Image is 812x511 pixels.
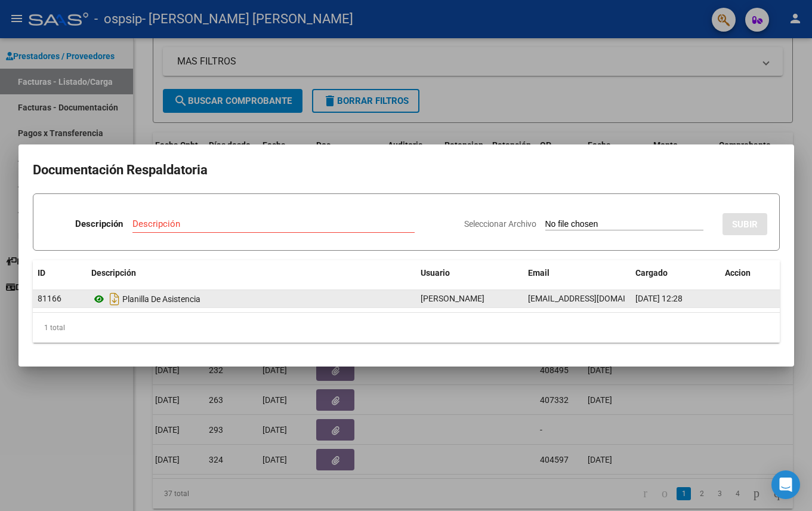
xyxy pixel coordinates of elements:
[421,294,484,303] span: [PERSON_NAME]
[75,217,123,231] p: Descripción
[720,260,780,286] datatable-header-cell: Accion
[33,159,780,181] h2: Documentación Respaldatoria
[416,260,523,286] datatable-header-cell: Usuario
[91,268,136,278] span: Descripción
[723,213,767,235] button: SUBIR
[732,219,758,230] span: SUBIR
[771,470,800,499] div: Open Intercom Messenger
[464,219,536,229] span: Seleccionar Archivo
[523,260,631,286] datatable-header-cell: Email
[107,290,122,309] i: Descargar documento
[635,268,668,278] span: Cargado
[91,290,411,309] div: Planilla De Asistencia
[87,260,416,286] datatable-header-cell: Descripción
[528,294,660,303] span: [EMAIL_ADDRESS][DOMAIN_NAME]
[635,294,683,303] span: [DATE] 12:28
[38,268,45,278] span: ID
[725,268,751,278] span: Accion
[421,268,450,278] span: Usuario
[631,260,720,286] datatable-header-cell: Cargado
[38,294,61,303] span: 81166
[528,268,549,278] span: Email
[33,313,780,343] div: 1 total
[33,260,87,286] datatable-header-cell: ID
